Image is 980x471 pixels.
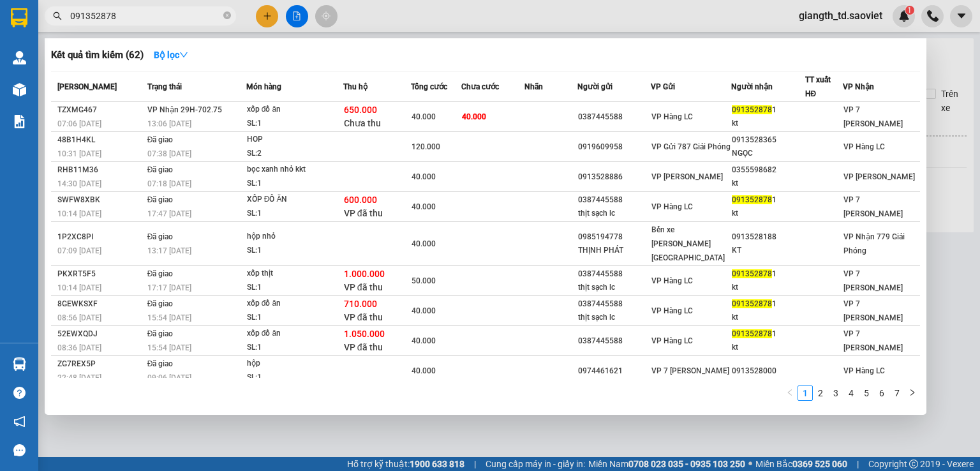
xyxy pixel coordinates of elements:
span: down [179,50,188,59]
span: Đã giao [147,359,174,368]
span: 10:31 [DATE] [57,149,101,158]
div: 0913528188 [732,230,804,244]
span: VP đã thu [344,282,383,292]
div: SL: 1 [247,311,343,325]
span: 40.000 [412,239,436,248]
span: Người nhận [731,82,773,91]
div: hộp [247,357,343,371]
span: 17:17 [DATE] [147,283,191,292]
a: 2 [813,386,828,400]
span: 40.000 [412,112,436,121]
div: NGỌC [732,147,804,160]
span: Chưa thu [344,118,381,128]
div: HOP [247,133,343,147]
span: 40.000 [462,112,486,121]
span: VP 7 [PERSON_NAME] [843,105,903,128]
span: 08:36 [DATE] [57,343,101,352]
span: VP 7 [PERSON_NAME] [843,195,903,218]
span: 07:18 [DATE] [147,179,191,188]
div: SL: 1 [247,371,343,385]
div: xốp thịt [247,267,343,281]
div: PKXRT5F5 [57,267,144,281]
span: Chưa cước [461,82,499,91]
span: 650.000 [344,105,377,115]
span: 07:06 [DATE] [57,119,101,128]
span: close-circle [223,11,231,19]
h3: Kết quả tìm kiếm ( 62 ) [51,49,144,62]
span: 13:17 [DATE] [147,246,191,255]
span: 07:38 [DATE] [147,149,191,158]
img: warehouse-icon [13,357,26,371]
span: Bến xe [PERSON_NAME] [GEOGRAPHIC_DATA] [651,225,725,262]
span: 08:56 [DATE] [57,313,101,322]
img: warehouse-icon [13,51,26,64]
div: 0913528886 [578,170,650,184]
span: left [786,389,794,396]
li: 1 [798,385,813,401]
span: VP Hàng LC [651,336,693,345]
span: VP đã thu [344,312,383,322]
li: 3 [828,385,843,401]
span: 40.000 [412,306,436,315]
span: 40.000 [412,202,436,211]
span: 13:06 [DATE] [147,119,191,128]
div: SL: 1 [247,207,343,221]
a: 1 [798,386,812,400]
div: 1 [732,327,804,341]
div: xốp đồ ăn [247,297,343,311]
div: 52EWXQDJ [57,327,144,341]
div: xốp đồ ăn [247,103,343,117]
li: 6 [874,385,889,401]
span: Đã giao [147,299,174,308]
span: Tổng cước [411,82,447,91]
span: 1.050.000 [344,329,385,339]
div: 0387445588 [578,297,650,311]
a: 7 [890,386,904,400]
span: Đã giao [147,165,174,174]
div: 8GEWKSXF [57,297,144,311]
div: 0387445588 [578,334,650,348]
span: 091352878 [732,329,772,338]
div: 0355598682 [732,163,804,177]
span: 15:54 [DATE] [147,313,191,322]
li: 5 [859,385,874,401]
div: kt [732,117,804,130]
div: SL: 2 [247,147,343,161]
strong: Bộ lọc [154,50,188,60]
span: VP đã thu [344,208,383,218]
div: ZG7REX5P [57,357,144,371]
span: VP 7 [PERSON_NAME] [843,299,903,322]
span: 40.000 [412,336,436,345]
div: xốp đồ ăn [247,327,343,341]
div: kt [732,311,804,324]
div: 0387445588 [578,193,650,207]
div: bọc xanh nhỏ kkt [247,163,343,177]
span: VP [PERSON_NAME] [843,172,915,181]
span: VP Hàng LC [843,142,885,151]
span: 600.000 [344,195,377,205]
span: search [53,11,62,20]
span: VP Nhận 29H-702.75 [147,105,222,114]
span: Đã giao [147,232,174,241]
div: 1 [732,193,804,207]
a: 4 [844,386,858,400]
div: kt [732,177,804,190]
span: Đã giao [147,195,174,204]
span: 091352878 [732,195,772,204]
div: 0974461621 [578,364,650,378]
span: VP 7 [PERSON_NAME] [843,329,903,352]
span: Người gửi [577,82,612,91]
div: 1 [732,267,804,281]
span: VP 7 [PERSON_NAME] [843,269,903,292]
span: Đã giao [147,329,174,338]
div: 1 [732,297,804,311]
span: VP Gửi 787 Giải Phóng [651,142,731,151]
span: 07:09 [DATE] [57,246,101,255]
span: Đã giao [147,135,174,144]
span: 091352878 [732,105,772,114]
span: VP 7 [PERSON_NAME] [651,366,729,375]
div: TZXMG467 [57,103,144,117]
span: VP Nhận 779 Giải Phóng [843,232,905,255]
span: 40.000 [412,172,436,181]
div: KT [732,244,804,257]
